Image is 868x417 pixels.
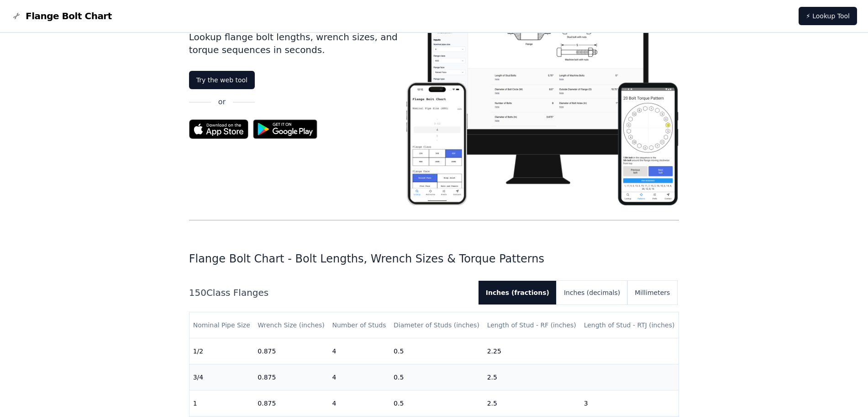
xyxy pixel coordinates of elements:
[189,364,254,390] td: 3/4
[328,390,390,417] td: 4
[248,115,322,144] img: Get it on Google Play
[328,338,390,364] td: 4
[580,390,679,417] td: 3
[189,390,254,417] td: 1
[328,312,390,338] th: Number of Studs
[254,364,328,390] td: 0.875
[390,312,484,338] th: Diameter of Studs (inches)
[189,251,679,266] h1: Flange Bolt Chart - Bolt Lengths, Wrench Sizes & Torque Patterns
[557,281,627,305] button: Inches (decimals)
[11,11,22,21] img: Flange Bolt Chart Logo
[390,390,484,417] td: 0.5
[484,338,580,364] td: 2.25
[390,364,484,390] td: 0.5
[254,312,328,338] th: Wrench Size (inches)
[254,390,328,417] td: 0.875
[189,312,254,338] th: Nominal Pipe Size
[580,312,679,338] th: Length of Stud - RTJ (inches)
[484,390,580,417] td: 2.5
[26,10,112,22] span: Flange Bolt Chart
[254,338,328,364] td: 0.875
[799,7,857,25] a: ⚡ Lookup Tool
[484,312,580,338] th: Length of Stud - RF (inches)
[484,364,580,390] td: 2.5
[390,338,484,364] td: 0.5
[479,281,557,305] button: Inches (fractions)
[218,96,226,107] p: or
[189,119,248,139] img: App Store badge for the Flange Bolt Chart app
[189,71,255,89] a: Try the web tool
[189,338,254,364] td: 1/2
[11,10,112,22] a: Flange Bolt Chart LogoFlange Bolt Chart
[189,31,405,56] p: Lookup flange bolt lengths, wrench sizes, and torque sequences in seconds.
[328,364,390,390] td: 4
[189,286,471,299] h2: 150 Class Flanges
[627,281,677,305] button: Millimeters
